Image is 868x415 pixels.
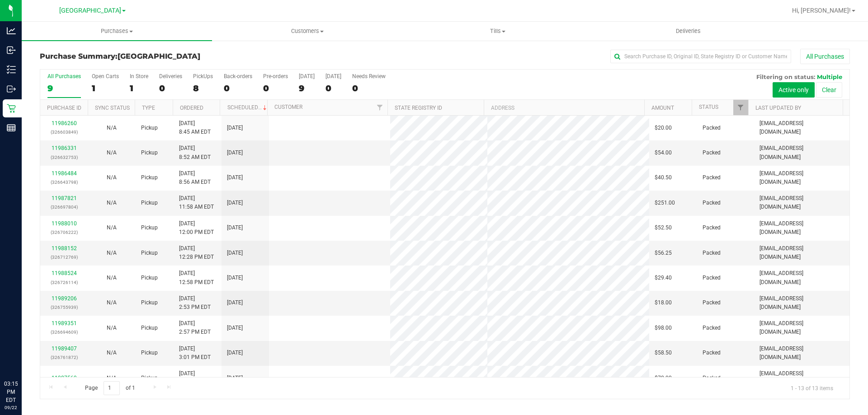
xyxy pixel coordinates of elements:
[4,404,18,411] p: 09/22
[179,119,211,136] span: [DATE] 8:45 AM EDT
[130,83,148,93] div: 1
[227,374,243,382] span: [DATE]
[22,22,212,41] a: Purchases
[325,73,341,79] div: [DATE]
[299,73,315,79] div: [DATE]
[107,375,117,381] span: Not Applicable
[118,52,200,61] span: [GEOGRAPHIC_DATA]
[224,83,252,93] div: 0
[299,83,315,93] div: 9
[655,224,672,232] span: $52.50
[402,22,593,41] a: Tills
[130,73,148,79] div: In Store
[141,324,158,332] span: Pickup
[212,22,402,41] a: Customers
[699,104,718,110] a: Status
[193,83,213,93] div: 8
[759,219,844,237] span: [EMAIL_ADDRESS][DOMAIN_NAME]
[107,149,117,156] span: Not Applicable
[263,73,288,79] div: Pre-orders
[107,173,117,182] button: N/A
[703,274,721,282] span: Packed
[179,319,211,336] span: [DATE] 2:57 PM EDT
[107,374,117,382] button: N/A
[107,200,117,206] span: Not Applicable
[212,27,402,35] span: Customers
[655,249,672,257] span: $56.25
[703,124,721,132] span: Packed
[142,105,155,111] a: Type
[52,170,77,177] a: 11986484
[7,123,16,132] inline-svg: Reports
[52,295,77,302] a: 11989206
[141,374,158,382] span: Pickup
[325,83,341,93] div: 0
[651,105,674,111] a: Amount
[227,324,243,332] span: [DATE]
[46,178,82,187] p: (326643798)
[179,294,211,312] span: [DATE] 2:53 PM EDT
[107,199,117,207] button: N/A
[227,149,243,157] span: [DATE]
[7,46,16,55] inline-svg: Inbound
[655,274,672,282] span: $29.40
[227,249,243,257] span: [DATE]
[52,145,77,151] a: 11986331
[52,195,77,201] a: 11987821
[759,244,844,261] span: [EMAIL_ADDRESS][DOMAIN_NAME]
[593,22,783,41] a: Deliveries
[703,224,721,232] span: Packed
[655,173,672,182] span: $40.50
[4,380,18,404] p: 03:15 PM EDT
[141,199,158,207] span: Pickup
[800,49,850,64] button: All Purchases
[47,83,81,93] div: 9
[655,324,672,332] span: $98.00
[159,83,182,93] div: 0
[46,303,82,312] p: (326755939)
[759,369,844,387] span: [EMAIL_ADDRESS][DOMAIN_NAME]
[77,381,142,395] span: Page of 1
[759,194,844,211] span: [EMAIL_ADDRESS][DOMAIN_NAME]
[7,104,16,113] inline-svg: Retail
[7,84,16,93] inline-svg: Outbound
[52,375,77,381] a: 11987569
[759,319,844,336] span: [EMAIL_ADDRESS][DOMAIN_NAME]
[46,228,82,237] p: (326706222)
[159,73,182,79] div: Deliveries
[46,278,82,287] p: (326726114)
[7,65,16,74] inline-svg: Inventory
[107,349,117,357] button: N/A
[703,149,721,157] span: Packed
[107,174,117,181] span: Not Applicable
[52,120,77,126] a: 11986260
[92,73,119,79] div: Open Carts
[59,7,121,14] span: [GEOGRAPHIC_DATA]
[46,203,82,211] p: (326697804)
[373,100,387,115] a: Filter
[52,245,77,252] a: 11988152
[107,224,117,232] button: N/A
[107,299,117,306] span: Not Applicable
[141,298,158,307] span: Pickup
[655,124,672,132] span: $20.00
[141,124,158,132] span: Pickup
[141,349,158,357] span: Pickup
[352,73,386,79] div: Needs Review
[759,269,844,286] span: [EMAIL_ADDRESS][DOMAIN_NAME]
[179,219,214,237] span: [DATE] 12:00 PM EDT
[193,73,213,79] div: PickUps
[104,381,120,395] input: 1
[141,149,158,157] span: Pickup
[179,244,214,261] span: [DATE] 12:28 PM EDT
[783,381,840,395] span: 1 - 13 of 13 items
[655,374,672,382] span: $72.00
[756,73,815,80] span: Filtering on status:
[141,173,158,182] span: Pickup
[107,250,117,256] span: Not Applicable
[227,104,269,111] a: Scheduled
[484,100,644,116] th: Address
[107,350,117,356] span: Not Applicable
[664,27,713,35] span: Deliveries
[816,82,842,98] button: Clear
